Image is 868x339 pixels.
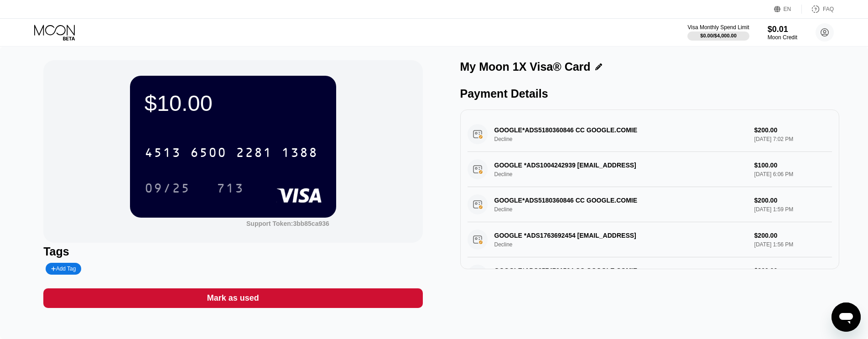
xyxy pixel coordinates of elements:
div: Mark as used [43,288,422,308]
div: FAQ [823,6,834,12]
div: Payment Details [460,87,839,100]
div: 2281 [236,146,272,161]
div: 09/25 [138,177,197,199]
div: Mark as used [207,293,259,303]
div: $10.00 [145,90,322,116]
div: Visa Monthly Spend Limit$0.00/$4,000.00 [687,24,749,41]
div: EN [774,5,802,14]
div: 6500 [190,146,227,161]
div: My Moon 1X Visa® Card [460,60,591,73]
div: $0.01 [768,25,797,34]
div: 4513 [145,146,181,161]
div: 4513650022811388 [139,141,323,164]
div: Support Token:3bb85ca936 [246,220,329,227]
div: FAQ [802,5,834,14]
div: $0.01Moon Credit [768,25,797,41]
div: 1388 [281,146,318,161]
div: 713 [210,177,251,199]
div: Moon Credit [768,34,797,41]
div: 09/25 [145,182,190,197]
div: Tags [43,245,422,258]
div: Support Token: 3bb85ca936 [246,220,329,227]
div: EN [784,6,791,12]
div: 713 [217,182,244,197]
iframe: Button to launch messaging window [832,302,861,332]
div: Add Tag [51,266,76,272]
div: Add Tag [46,263,81,275]
div: $0.00 / $4,000.00 [700,33,737,38]
div: Visa Monthly Spend Limit [687,24,749,31]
